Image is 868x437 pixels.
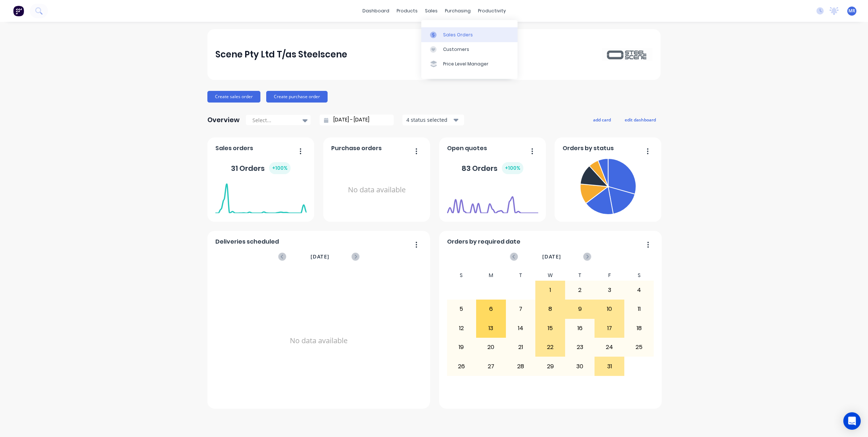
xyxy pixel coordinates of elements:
div: 3 [595,281,624,299]
div: M [476,270,506,281]
div: Sales Orders [443,32,473,38]
div: Overview [207,113,240,127]
div: 21 [506,338,535,356]
div: 7 [506,300,535,318]
a: Sales Orders [421,27,518,42]
div: 10 [595,300,624,318]
div: Scene Pty Ltd T/as Steelscene [215,47,347,62]
div: 17 [595,319,624,337]
div: 18 [625,319,654,337]
div: F [595,270,624,281]
span: Purchase orders [331,144,382,153]
span: Open quotes [447,144,487,153]
div: 19 [447,338,476,356]
div: 20 [476,338,506,356]
button: Create sales order [207,91,260,103]
div: 13 [476,319,506,337]
div: 28 [506,357,535,375]
a: dashboard [359,5,393,16]
div: 83 Orders [462,162,523,174]
div: 16 [565,319,595,337]
div: 25 [625,338,654,356]
div: No data available [215,270,422,411]
div: 2 [565,281,595,299]
div: T [565,270,595,281]
div: S [447,270,476,281]
span: [DATE] [311,253,329,261]
div: Customers [443,46,469,53]
div: 31 [595,357,624,375]
div: 24 [595,338,624,356]
div: 11 [625,300,654,318]
div: productivity [474,5,510,16]
div: 8 [536,300,565,318]
img: Scene Pty Ltd T/as Steelscene [602,48,653,61]
div: 1 [536,281,565,299]
span: [DATE] [542,253,561,261]
button: edit dashboard [620,115,661,124]
button: add card [588,115,616,124]
div: W [535,270,565,281]
div: 27 [476,357,506,375]
div: 26 [447,357,476,375]
div: purchasing [441,5,474,16]
div: 4 status selected [406,116,452,124]
button: Create purchase order [266,91,328,103]
div: + 100 % [502,162,523,174]
div: T [506,270,536,281]
span: MR [848,8,855,14]
div: 5 [447,300,476,318]
span: Sales orders [215,144,253,153]
div: S [624,270,654,281]
div: Open Intercom Messenger [843,412,861,430]
div: 4 [625,281,654,299]
div: 31 Orders [231,162,291,174]
div: 15 [536,319,565,337]
div: products [393,5,421,16]
a: Price Level Manager [421,57,518,71]
div: 22 [536,338,565,356]
div: 30 [565,357,595,375]
button: 4 status selected [402,115,464,125]
div: Price Level Manager [443,61,488,67]
div: 29 [536,357,565,375]
div: 23 [565,338,595,356]
div: 12 [447,319,476,337]
div: + 100 % [269,162,291,174]
div: 9 [565,300,595,318]
span: Orders by status [563,144,614,153]
img: Factory [13,5,24,16]
div: No data available [331,156,422,224]
div: 6 [476,300,506,318]
a: Customers [421,42,518,57]
div: sales [421,5,441,16]
div: 14 [506,319,535,337]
